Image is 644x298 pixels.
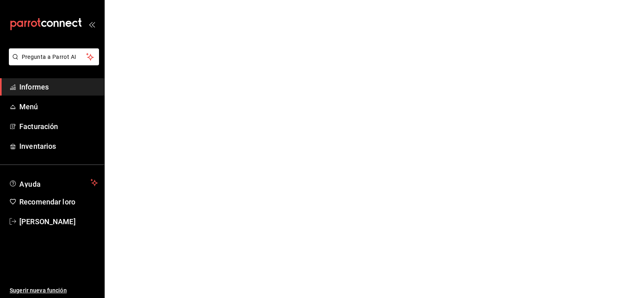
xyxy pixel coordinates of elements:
font: [PERSON_NAME] [19,217,76,226]
font: Menú [19,102,38,111]
a: Pregunta a Parrot AI [6,58,99,67]
font: Ayuda [19,180,41,188]
font: Facturación [19,122,58,131]
button: abrir_cajón_menú [89,21,95,27]
font: Inventarios [19,142,56,150]
font: Informes [19,83,49,91]
font: Sugerir nueva función [10,287,67,294]
font: Recomendar loro [19,198,75,206]
font: Pregunta a Parrot AI [22,54,76,60]
button: Pregunta a Parrot AI [9,48,99,65]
